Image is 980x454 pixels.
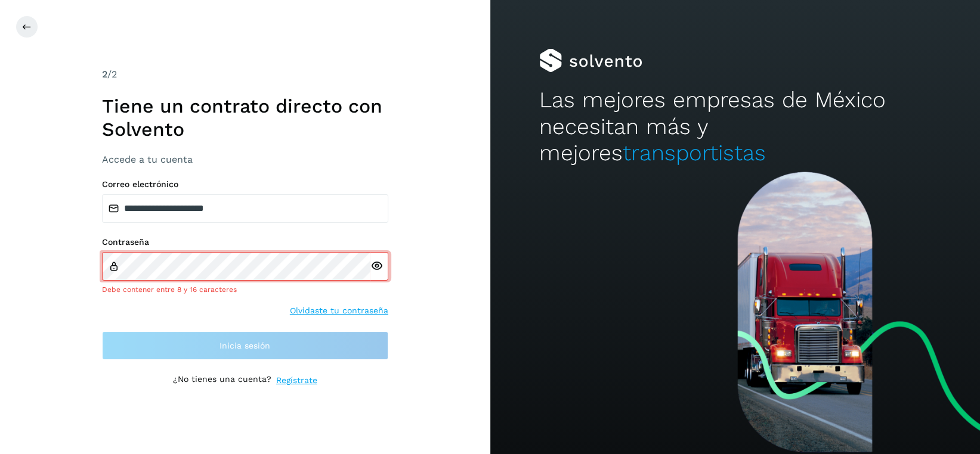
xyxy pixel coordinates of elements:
[102,237,388,247] label: Contraseña
[102,331,388,360] button: Inicia sesión
[102,69,107,80] span: 2
[173,374,271,387] p: ¿No tienes una cuenta?
[623,140,766,166] span: transportistas
[102,67,388,82] div: /2
[102,179,388,189] label: Correo electrónico
[102,154,388,165] h3: Accede a tu cuenta
[102,95,388,141] h1: Tiene un contrato directo con Solvento
[276,374,317,387] a: Regístrate
[539,87,931,166] h2: Las mejores empresas de México necesitan más y mejores
[290,304,388,317] a: Olvidaste tu contraseña
[102,284,388,295] div: Debe contener entre 8 y 16 caracteres
[220,341,270,350] span: Inicia sesión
